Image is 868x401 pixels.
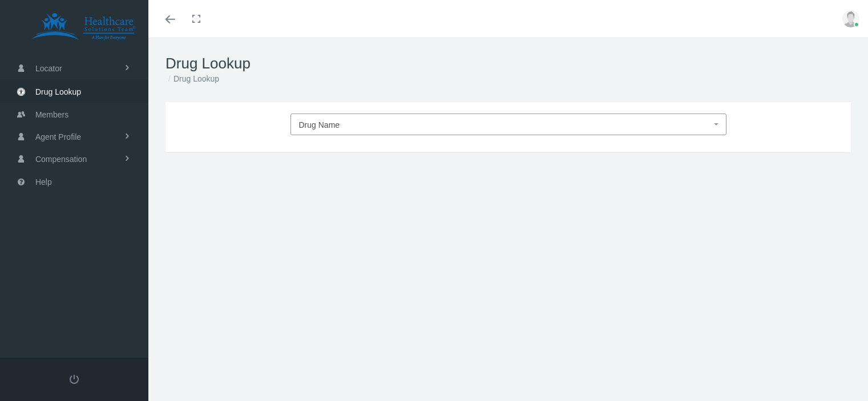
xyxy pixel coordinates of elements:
span: Agent Profile [35,126,81,148]
span: Help [35,171,52,193]
span: Drug Name [299,120,340,129]
img: HEALTHCARE SOLUTIONS TEAM, LLC [15,13,152,41]
span: Members [35,104,68,125]
span: Drug Lookup [35,81,81,103]
h1: Drug Lookup [165,55,851,72]
span: Compensation [35,148,87,170]
li: Drug Lookup [165,72,219,85]
span: Locator [35,58,62,79]
img: user-placeholder.jpg [842,10,859,27]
